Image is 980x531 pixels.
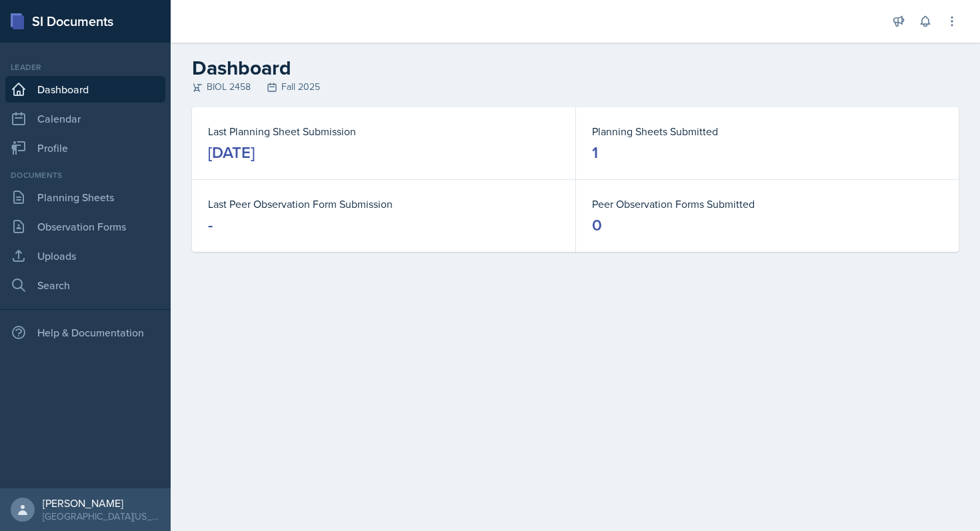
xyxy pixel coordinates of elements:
div: 1 [592,142,598,163]
div: - [208,215,213,236]
a: Calendar [5,105,165,132]
div: BIOL 2458 Fall 2025 [192,80,959,94]
a: Dashboard [5,76,165,103]
a: Search [5,272,165,298]
a: Observation Forms [5,213,165,240]
h2: Dashboard [192,56,959,80]
a: Uploads [5,243,165,269]
div: [PERSON_NAME] [43,496,160,510]
a: Planning Sheets [5,184,165,211]
div: Help & Documentation [5,319,165,346]
dt: Last Peer Observation Form Submission [208,196,559,212]
div: 0 [592,215,602,236]
div: [GEOGRAPHIC_DATA][US_STATE] [43,510,160,523]
div: Documents [5,169,165,181]
div: [DATE] [208,142,255,163]
dt: Planning Sheets Submitted [592,123,943,139]
div: Leader [5,61,165,73]
dt: Last Planning Sheet Submission [208,123,559,139]
dt: Peer Observation Forms Submitted [592,196,943,212]
a: Profile [5,135,165,161]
